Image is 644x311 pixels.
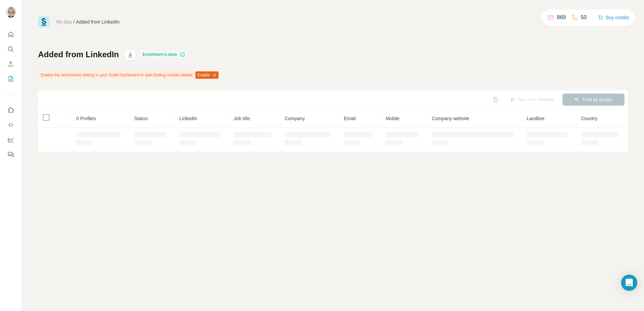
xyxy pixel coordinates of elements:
[285,116,305,121] span: Company
[76,19,120,25] div: Added from LinkedIn
[344,116,356,121] span: Email
[195,71,219,79] button: Enable
[5,28,16,40] button: Quick start
[5,7,16,18] img: Avatar
[134,116,148,121] span: Status
[180,116,197,121] span: LinkedIn
[598,13,629,22] button: Buy credits
[5,43,16,55] button: Search
[5,148,16,161] button: Feedback
[234,116,250,121] span: Job title
[5,119,16,131] button: Use Surfe API
[557,13,566,22] p: 869
[5,104,16,116] button: Use Surfe on LinkedIn
[5,73,16,85] button: My lists
[38,69,220,81] div: Enable the enrichment setting in your Surfe Dashboard to start finding contact details
[581,13,587,22] p: 50
[38,49,119,60] h1: Added from LinkedIn
[38,16,50,28] img: Surfe Logo
[581,116,598,121] span: Country
[432,116,469,121] span: Company website
[621,275,637,291] div: Open Intercom Messenger
[5,58,16,70] button: Enrich CSV
[56,19,72,25] a: My lists
[140,50,187,59] div: Enrichment is done
[73,19,75,25] li: /
[527,116,545,121] span: Landline
[76,116,96,121] span: 0 Profiles
[5,134,16,146] button: Dashboard
[386,116,399,121] span: Mobile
